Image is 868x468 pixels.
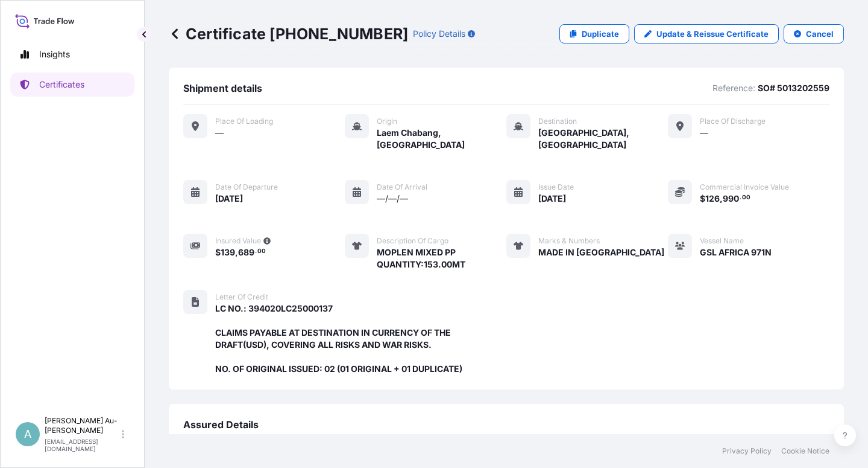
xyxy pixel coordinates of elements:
[183,82,262,94] span: Shipment details
[784,24,844,43] button: Cancel
[255,249,257,254] span: .
[215,292,268,302] span: Letter of Credit
[700,236,744,246] span: Vessel Name
[538,182,574,192] span: Issue Date
[538,246,664,258] span: MADE IN [GEOGRAPHIC_DATA]
[215,303,506,375] span: LC NO.: 394020LC25000137 CLAIMS PAYABLE AT DESTINATION IN CURRENCY OF THE DRAFT(USD), COVERING AL...
[215,248,221,257] span: $
[700,182,789,192] span: Commercial Invoice Value
[169,24,408,43] p: Certificate [PHONE_NUMBER]
[538,193,566,205] span: [DATE]
[235,248,238,257] span: ,
[10,72,134,97] a: Certificates
[238,248,254,257] span: 689
[45,438,119,452] p: [EMAIL_ADDRESS][DOMAIN_NAME]
[582,28,619,40] p: Duplicate
[45,416,119,435] p: [PERSON_NAME] Au-[PERSON_NAME]
[700,246,772,258] span: GSL AFRICA 971N
[806,28,834,40] p: Cancel
[215,193,243,205] span: [DATE]
[377,246,465,271] span: MOPLEN MIXED PP QUANTITY:153.00MT
[722,446,772,456] a: Privacy Policy
[712,82,755,94] p: Reference:
[377,182,427,192] span: Date of arrival
[215,236,261,246] span: Insured Value
[377,117,397,126] span: Origin
[705,194,720,203] span: 126
[700,117,766,126] span: Place of discharge
[700,194,705,203] span: $
[221,248,235,257] span: 139
[538,117,577,126] span: Destination
[740,196,741,200] span: .
[39,79,84,91] p: Certificates
[377,127,506,151] span: Laem Chabang, [GEOGRAPHIC_DATA]
[700,127,708,139] span: —
[215,182,278,192] span: Date of departure
[656,28,769,40] p: Update & Reissue Certificate
[781,446,829,456] a: Cookie Notice
[634,24,779,43] a: Update & Reissue Certificate
[538,127,668,151] span: [GEOGRAPHIC_DATA], [GEOGRAPHIC_DATA]
[538,236,600,246] span: Marks & Numbers
[377,236,448,246] span: Description of cargo
[215,127,224,139] span: —
[413,28,465,40] p: Policy Details
[377,193,408,205] span: —/—/—
[183,418,259,431] span: Assured Details
[758,82,829,94] p: SO# 5013202559
[24,428,31,440] span: A
[723,194,739,203] span: 990
[559,24,629,43] a: Duplicate
[39,48,70,60] p: Insights
[742,196,750,200] span: 00
[215,117,273,126] span: Place of Loading
[720,194,723,203] span: ,
[257,249,266,254] span: 00
[10,42,134,66] a: Insights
